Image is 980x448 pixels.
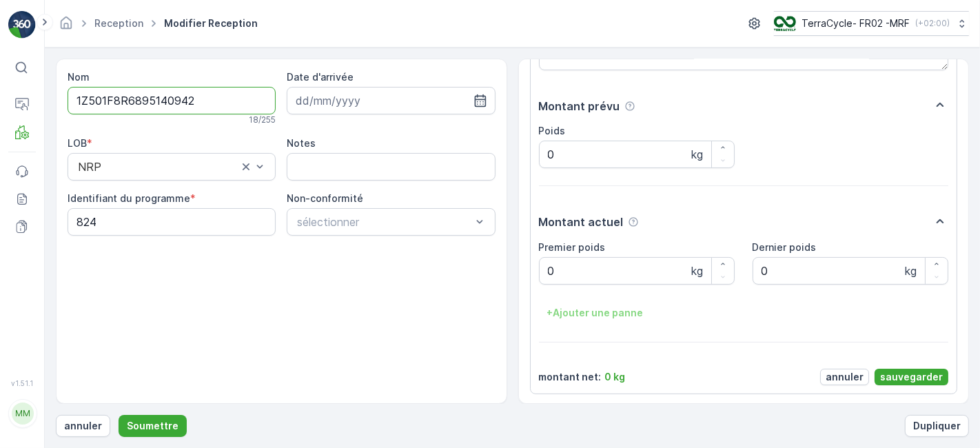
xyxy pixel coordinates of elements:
p: Montant prévu [539,98,620,114]
label: Non-conformité [287,192,363,204]
p: + Ajouter une panne [547,306,644,320]
label: Date d'arrivée [287,71,354,83]
p: kg [905,263,917,279]
div: Aide Icône d'info-bulle [628,216,639,227]
label: Poids [539,125,566,136]
label: LOB [68,137,87,149]
label: Nom [68,71,90,83]
button: sauvegarder [875,369,948,385]
p: kg [691,146,703,163]
p: annuler [826,370,864,384]
p: TerraCycle- FR02 -MRF [802,17,910,30]
label: Identifiant du programme [68,192,190,204]
p: Soumettre [127,419,178,433]
p: annuler [64,419,102,433]
p: sélectionner [297,214,471,230]
button: Soumettre [119,415,187,437]
p: kg [691,263,703,279]
input: dd/mm/yyyy [287,87,495,114]
button: MM [8,390,36,437]
label: Notes [287,137,316,149]
p: sauvegarder [880,370,943,384]
p: montant net : [539,370,602,384]
button: annuler [820,369,869,385]
img: terracycle.png [774,16,796,31]
div: MM [12,403,34,425]
button: annuler [56,415,110,437]
div: Aide Icône d'info-bulle [624,101,635,112]
span: v 1.51.1 [8,379,36,387]
img: logo [8,11,36,39]
label: Dernier poids [753,241,817,253]
a: Page d'accueil [59,21,74,32]
button: +Ajouter une panne [539,302,652,324]
p: 0 kg [605,370,626,384]
p: ( +02:00 ) [915,18,950,29]
p: 18 / 255 [249,114,276,125]
p: Dupliquer [913,419,961,433]
p: Montant actuel [539,214,624,230]
label: Premier poids [539,241,606,253]
span: Modifier Reception [161,17,261,30]
button: Dupliquer [905,415,969,437]
button: TerraCycle- FR02 -MRF(+02:00) [774,11,969,36]
a: Reception [94,17,143,29]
